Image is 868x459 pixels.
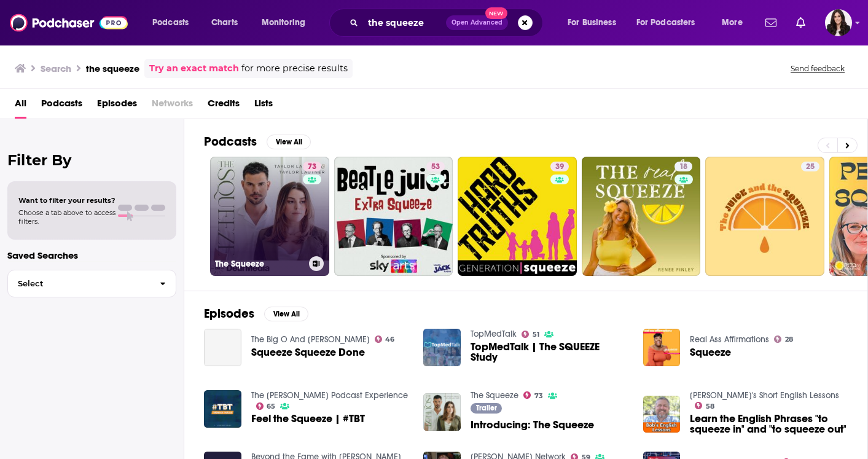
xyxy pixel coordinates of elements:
span: 18 [679,161,687,173]
a: 53 [334,157,453,276]
span: For Business [568,14,616,31]
a: 58 [695,402,714,409]
a: Introducing: The Squeeze [471,420,594,430]
a: 51 [522,331,539,338]
img: Podchaser - Follow, Share and Rate Podcasts [10,11,128,34]
a: 73 [523,391,543,399]
span: Logged in as RebeccaShapiro [825,9,852,36]
span: All [15,93,26,119]
button: open menu [628,13,713,33]
span: Networks [152,93,193,119]
span: More [722,14,743,31]
span: Want to filter your results? [18,196,115,205]
span: Podcasts [41,93,82,119]
button: open menu [713,13,758,33]
h3: Search [41,63,71,74]
button: Show profile menu [825,9,852,36]
a: The Big O And Dukes [251,334,370,345]
div: Search podcasts, credits, & more... [341,9,555,37]
button: Send feedback [787,63,848,74]
span: TopMedTalk | The SQUEEZE Study [471,342,628,363]
span: 28 [785,337,793,342]
a: Real Ass Affirmations [690,334,769,345]
span: 51 [533,332,539,337]
a: 25 [705,157,824,276]
input: Search podcasts, credits, & more... [363,13,446,33]
button: open menu [144,13,205,33]
a: 65 [256,402,276,410]
img: Introducing: The Squeeze [423,393,461,431]
a: Show notifications dropdown [791,12,810,33]
button: open menu [559,13,631,33]
a: PodcastsView All [204,134,311,149]
a: Squeeze Squeeze Done [204,329,241,366]
a: 18 [674,162,692,171]
a: Credits [208,93,240,119]
a: The Tom Ferry Podcast Experience [251,390,408,401]
a: Squeeze [690,347,731,358]
h2: Filter By [7,151,176,169]
a: 25 [801,162,819,171]
img: Squeeze [643,329,681,366]
a: Feel the Squeeze | #TBT [204,390,241,428]
span: Choose a tab above to access filters. [18,208,115,226]
a: 46 [375,335,395,343]
h2: Podcasts [204,134,257,149]
img: User Profile [825,9,852,36]
p: Saved Searches [7,249,176,261]
a: Bob's Short English Lessons [690,390,839,401]
span: Trailer [476,404,497,412]
span: Select [8,280,150,288]
a: Show notifications dropdown [760,12,781,33]
a: Episodes [97,93,137,119]
button: Open AdvancedNew [446,15,508,30]
h3: The Squeeze [215,259,304,269]
h2: Episodes [204,306,254,321]
button: View All [267,135,311,149]
span: New [485,7,507,19]
a: Squeeze Squeeze Done [251,347,365,358]
span: Podcasts [152,14,189,31]
span: 46 [385,337,394,342]
span: 73 [534,393,543,399]
span: Open Advanced [452,20,502,26]
a: 18 [582,157,701,276]
a: 39 [550,162,569,171]
span: 39 [555,161,564,173]
span: 53 [431,161,440,173]
a: 39 [458,157,577,276]
a: 73The Squeeze [210,157,329,276]
a: The Squeeze [471,390,518,401]
button: View All [264,307,308,321]
button: Select [7,270,176,297]
span: 73 [308,161,316,173]
img: Learn the English Phrases "to squeeze in" and "to squeeze out" [643,396,681,433]
a: Lists [254,93,273,119]
h3: the squeeze [86,63,139,74]
a: TopMedTalk [471,329,517,339]
button: open menu [253,13,321,33]
span: Charts [211,14,238,31]
a: EpisodesView All [204,306,308,321]
span: Monitoring [262,14,305,31]
span: 65 [267,404,275,409]
a: Learn the English Phrases "to squeeze in" and "to squeeze out" [690,414,848,434]
a: Feel the Squeeze | #TBT [251,414,365,424]
img: TopMedTalk | The SQUEEZE Study [423,329,461,366]
span: 58 [706,404,714,409]
span: 25 [806,161,815,173]
a: 28 [774,335,793,343]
